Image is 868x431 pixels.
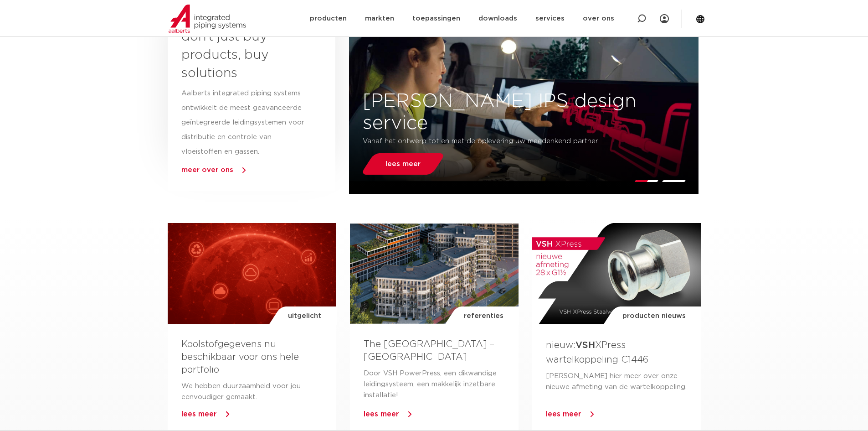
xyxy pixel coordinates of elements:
a: Koolstofgegevens nu beschikbaar voor ons hele portfolio [181,340,299,374]
a: meer over ons [181,166,233,173]
a: lees meer [546,410,581,418]
span: producten nieuws [622,306,686,326]
p: [PERSON_NAME] hier meer over onze nieuwe afmeting van de wartelkoppeling. [546,371,687,393]
a: lees meer [360,153,446,175]
a: nieuw:VSHXPress wartelkoppeling C1446 [546,341,648,364]
p: We hebben duurzaamheid voor jou eenvoudiger gemaakt. [181,381,323,403]
span: referenties [464,306,503,326]
span: uitgelicht [288,306,321,326]
li: Page dot 2 [662,180,686,182]
h3: [PERSON_NAME] IPS design service [349,90,699,134]
span: lees meer [385,161,421,167]
a: The [GEOGRAPHIC_DATA] – [GEOGRAPHIC_DATA] [364,340,494,362]
a: lees meer [181,410,217,418]
p: Vanaf het ontwerp tot en met de oplevering uw meedenkend partner [363,134,630,149]
h3: don’t just buy products, buy solutions [181,28,305,83]
a: lees meer [364,410,399,418]
p: Door VSH PowerPress, een dikwandige leidingsysteem, een makkelijk inzetbare installatie! [364,368,505,401]
p: Aalberts integrated piping systems ontwikkelt de meest geavanceerde geïntegreerde leidingsystemen... [181,86,305,159]
strong: VSH [575,341,595,350]
li: Page dot 1 [634,180,658,182]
